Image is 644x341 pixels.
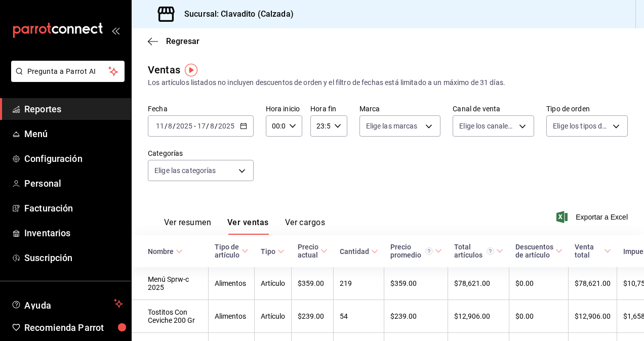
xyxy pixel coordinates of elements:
span: Menú [24,127,123,141]
td: $0.00 [509,300,569,333]
td: $12,906.00 [448,300,509,333]
span: Total artículos [454,243,503,259]
td: Alimentos [209,267,255,300]
svg: El total artículos considera cambios de precios en los artículos así como costos adicionales por ... [487,247,494,255]
span: Elige los canales de venta [459,121,515,131]
td: 219 [334,267,384,300]
span: Precio actual [298,243,328,259]
div: Venta total [575,243,602,259]
button: Ver cargos [285,218,326,235]
input: -- [197,122,206,130]
label: Marca [359,105,441,112]
div: Cantidad [340,247,369,255]
td: $239.00 [384,300,448,333]
label: Tipo de orden [546,105,628,112]
span: Elige los tipos de orden [553,121,609,131]
input: ---- [218,122,235,130]
input: -- [210,122,215,130]
span: Ayuda [24,297,110,310]
span: Tipo de artículo [215,243,249,259]
span: Elige las marcas [366,121,418,131]
span: / [173,122,176,130]
label: Hora inicio [266,105,302,112]
span: Precio promedio [390,243,442,259]
a: Pregunta a Parrot AI [7,73,125,84]
span: Facturación [24,201,123,215]
span: Elige las categorías [154,165,216,176]
span: Regresar [166,36,199,46]
td: Tostitos Con Ceviche 200 Gr [132,300,209,333]
div: Precio actual [298,243,318,259]
td: Alimentos [209,300,255,333]
div: Nombre [148,247,174,255]
svg: Precio promedio = Total artículos / cantidad [425,247,433,255]
span: Cantidad [340,247,378,255]
img: Tooltip marker [185,64,197,76]
button: open_drawer_menu [111,26,119,34]
div: Tipo de artículo [215,243,239,259]
span: / [165,122,168,130]
button: Exportar a Excel [558,211,628,223]
span: Personal [24,177,123,190]
button: Ver ventas [227,218,269,235]
td: $239.00 [292,300,334,333]
span: Venta total [575,243,611,259]
td: Artículo [255,267,292,300]
span: Recomienda Parrot [24,321,123,334]
span: Suscripción [24,251,123,265]
td: Menú Sprw-c 2025 [132,267,209,300]
span: - [194,122,196,130]
h3: Sucursal: Clavadito (Calzada) [176,8,294,20]
span: Tipo [261,247,285,255]
button: Pregunta a Parrot AI [11,61,125,82]
input: -- [155,122,165,130]
button: Ver resumen [164,218,211,235]
div: Los artículos listados no incluyen descuentos de orden y el filtro de fechas está limitado a un m... [148,77,628,88]
td: $359.00 [292,267,334,300]
div: Precio promedio [390,243,433,259]
span: / [206,122,209,130]
td: 54 [334,300,384,333]
div: Ventas [148,62,180,77]
span: / [215,122,218,130]
span: Pregunta a Parrot AI [27,66,109,77]
button: Regresar [148,36,199,46]
span: Configuración [24,152,123,165]
span: Reportes [24,102,123,116]
td: Artículo [255,300,292,333]
div: navigation tabs [164,218,325,235]
label: Canal de venta [453,105,534,112]
td: $0.00 [509,267,569,300]
td: $78,621.00 [448,267,509,300]
td: $12,906.00 [569,300,617,333]
label: Categorías [148,150,254,157]
div: Tipo [261,247,275,255]
span: Inventarios [24,226,123,240]
span: Descuentos de artículo [515,243,562,259]
td: $359.00 [384,267,448,300]
div: Total artículos [454,243,494,259]
div: Descuentos de artículo [515,243,553,259]
input: ---- [176,122,193,130]
label: Hora fin [310,105,347,112]
label: Fecha [148,105,254,112]
span: Nombre [148,247,183,255]
td: $78,621.00 [569,267,617,300]
input: -- [168,122,173,130]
